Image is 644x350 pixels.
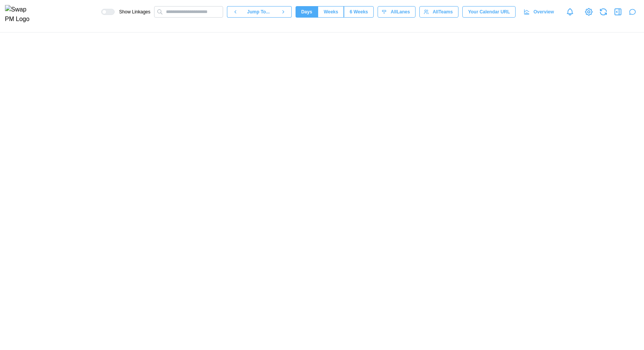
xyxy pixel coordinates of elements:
[5,5,36,24] img: Swap PM Logo
[301,7,312,17] span: Days
[419,6,458,18] button: AllTeams
[462,6,516,18] button: Your Calendar URL
[296,6,318,18] button: Days
[563,5,577,18] a: Notifications
[468,7,510,17] span: Your Calendar URL
[243,6,275,18] button: Jump To...
[433,7,453,17] span: All Teams
[115,9,150,15] span: Show Linkages
[534,7,554,17] span: Overview
[627,7,638,17] button: Open project assistant
[378,6,416,18] button: AllLanes
[247,7,270,17] span: Jump To...
[324,7,338,17] span: Weeks
[583,7,594,17] a: View Project
[350,7,368,17] span: 6 Weeks
[391,7,410,17] span: All Lanes
[344,6,374,18] button: 6 Weeks
[613,7,623,17] button: Open Drawer
[318,6,344,18] button: Weeks
[598,7,609,17] button: Refresh Grid
[519,6,560,18] a: Overview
